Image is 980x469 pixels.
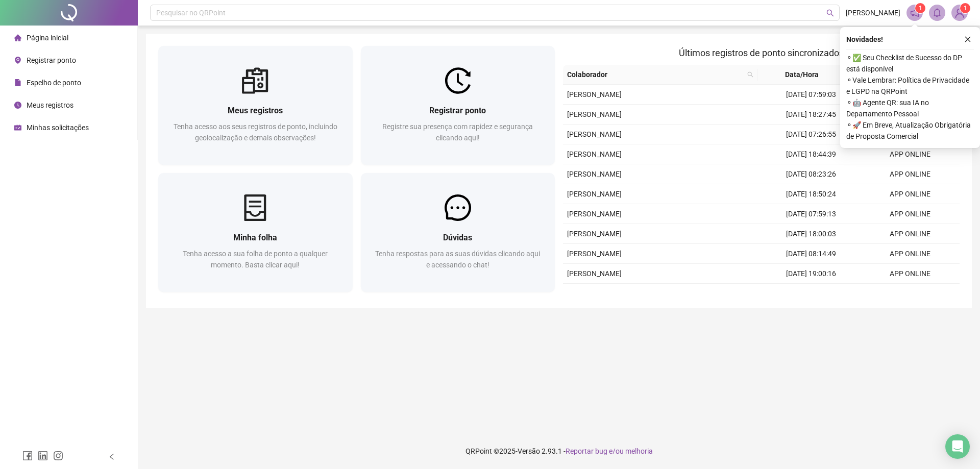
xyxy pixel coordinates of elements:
[762,204,861,224] td: [DATE] 07:59:13
[762,105,861,125] td: [DATE] 18:27:45
[228,106,283,115] span: Meus registros
[762,244,861,264] td: [DATE] 08:14:49
[861,164,960,184] td: APP ONLINE
[233,233,277,242] span: Minha folha
[757,65,855,85] th: Data/Hora
[443,233,472,242] span: Dúvidas
[861,264,960,284] td: APP ONLINE
[762,69,843,80] span: Data/Hora
[762,164,861,184] td: [DATE] 08:23:26
[567,250,622,258] span: [PERSON_NAME]
[846,75,974,97] span: ⚬ Vale Lembrar: Política de Privacidade e LGPD na QRPoint
[846,34,883,45] span: Novidades !
[747,71,753,78] span: search
[567,110,622,118] span: [PERSON_NAME]
[27,124,89,132] span: Minhas solicitações
[429,106,486,115] span: Registrar ponto
[861,224,960,244] td: APP ONLINE
[861,184,960,204] td: APP ONLINE
[933,8,942,17] span: bell
[846,52,974,75] span: ⚬ ✅ Seu Checklist de Sucesso do DP está disponível
[952,5,967,20] img: 79739
[14,79,21,86] span: file
[14,102,21,109] span: clock-circle
[762,125,861,144] td: [DATE] 07:26:55
[27,34,68,42] span: Página inicial
[861,204,960,224] td: APP ONLINE
[174,122,337,142] span: Tenha acesso aos seus registros de ponto, incluindo geolocalização e demais observações!
[158,173,353,292] a: Minha folhaTenha acesso a sua folha de ponto a qualquer momento. Basta clicar aqui!
[22,451,33,461] span: facebook
[846,97,974,119] span: ⚬ 🤖 Agente QR: sua IA no Departamento Pessoal
[567,90,622,98] span: [PERSON_NAME]
[679,47,844,58] span: Últimos registros de ponto sincronizados
[382,122,533,142] span: Registre sua presença com rapidez e segurança clicando aqui!
[861,284,960,304] td: APP ONLINE
[762,184,861,204] td: [DATE] 18:50:24
[361,173,555,292] a: DúvidasTenha respostas para as suas dúvidas clicando aqui e acessando o chat!
[919,5,922,12] span: 1
[964,36,971,43] span: close
[14,124,21,131] span: schedule
[762,284,861,304] td: [DATE] 08:23:53
[915,3,925,13] sup: 1
[567,130,622,138] span: [PERSON_NAME]
[945,434,970,459] div: Open Intercom Messenger
[745,67,755,82] span: search
[361,46,555,165] a: Registrar pontoRegistre sua presença com rapidez e segurança clicando aqui!
[27,79,81,87] span: Espelho de ponto
[762,144,861,164] td: [DATE] 18:44:39
[53,451,63,461] span: instagram
[846,7,900,18] span: [PERSON_NAME]
[964,5,967,12] span: 1
[375,250,540,269] span: Tenha respostas para as suas dúvidas clicando aqui e acessando o chat!
[910,8,919,17] span: notification
[762,264,861,284] td: [DATE] 19:00:16
[861,144,960,164] td: APP ONLINE
[567,170,622,178] span: [PERSON_NAME]
[38,451,48,461] span: linkedin
[27,56,76,64] span: Registrar ponto
[762,85,861,105] td: [DATE] 07:59:03
[183,250,328,269] span: Tenha acesso a sua folha de ponto a qualquer momento. Basta clicar aqui!
[567,69,743,80] span: Colaborador
[566,447,653,455] span: Reportar bug e/ou melhoria
[158,46,353,165] a: Meus registrosTenha acesso aos seus registros de ponto, incluindo geolocalização e demais observa...
[567,150,622,158] span: [PERSON_NAME]
[567,230,622,238] span: [PERSON_NAME]
[518,447,540,455] span: Versão
[14,57,21,64] span: environment
[14,34,21,41] span: home
[108,453,115,460] span: left
[960,3,970,13] sup: Atualize o seu contato no menu Meus Dados
[762,224,861,244] td: [DATE] 18:00:03
[567,269,622,278] span: [PERSON_NAME]
[567,190,622,198] span: [PERSON_NAME]
[138,433,980,469] footer: QRPoint © 2025 - 2.93.1 -
[567,210,622,218] span: [PERSON_NAME]
[861,244,960,264] td: APP ONLINE
[846,119,974,142] span: ⚬ 🚀 Em Breve, Atualização Obrigatória de Proposta Comercial
[826,9,834,17] span: search
[27,101,73,109] span: Meus registros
